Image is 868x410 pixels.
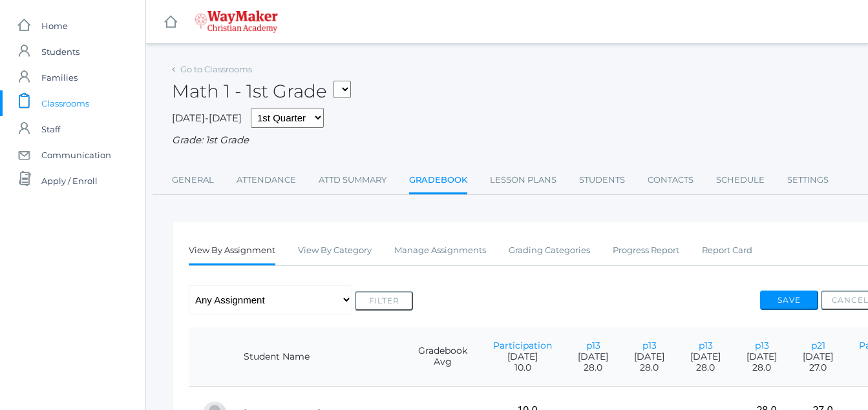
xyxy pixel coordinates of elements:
a: Attendance [237,167,296,193]
span: [DATE] [690,351,721,362]
a: Progress Report [613,238,679,263]
a: Go to Classrooms [180,64,252,74]
span: 28.0 [634,362,664,373]
a: Grading Categories [509,238,590,263]
a: Attd Summary [319,167,386,193]
button: Filter [355,291,413,311]
a: Contacts [648,167,693,193]
span: [DATE] [746,351,777,362]
a: p13 [699,340,713,351]
span: 28.0 [690,362,721,373]
h2: Math 1 - 1st Grade [172,81,351,101]
span: Families [41,65,78,90]
span: [DATE] [578,351,608,362]
button: Save [760,291,818,310]
span: 27.0 [803,362,833,373]
th: Student Name [231,327,405,387]
a: p13 [642,340,657,351]
span: 28.0 [746,362,777,373]
span: [DATE] [803,351,833,362]
a: View By Assignment [189,238,275,265]
a: p21 [811,340,825,351]
span: [DATE] [493,351,552,362]
img: 4_waymaker-logo-stack-white.png [195,10,278,33]
a: Settings [787,167,829,193]
a: Students [579,167,625,193]
a: Schedule [716,167,765,193]
span: Students [41,39,79,65]
span: 10.0 [493,362,552,373]
a: Lesson Plans [490,167,556,193]
a: p13 [755,340,769,351]
span: Communication [41,142,111,168]
a: Manage Assignments [394,238,486,263]
span: Apply / Enroll [41,168,98,194]
span: Home [41,13,68,39]
a: p13 [586,340,600,351]
span: [DATE]-[DATE] [172,112,242,124]
a: Participation [493,340,552,351]
a: Gradebook [409,167,467,195]
th: Gradebook Avg [405,327,480,387]
a: View By Category [298,238,372,263]
span: [DATE] [634,351,664,362]
a: Report Card [702,238,752,263]
a: General [172,167,214,193]
span: 28.0 [578,362,608,373]
span: Staff [41,116,60,142]
span: Classrooms [41,90,89,116]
